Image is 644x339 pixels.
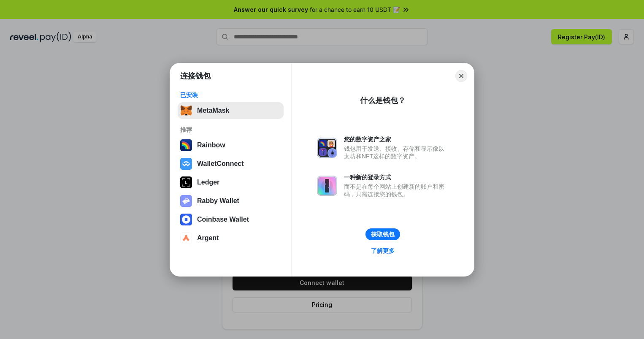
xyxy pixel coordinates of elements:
button: Coinbase Wallet [178,211,284,228]
div: 您的数字资产之家 [344,136,449,143]
button: Rabby Wallet [178,193,284,209]
img: svg+xml,%3Csvg%20xmlns%3D%22http%3A%2F%2Fwww.w3.org%2F2000%2Fsvg%22%20fill%3D%22none%22%20viewBox... [317,176,337,196]
button: MetaMask [178,102,284,119]
div: Ledger [197,179,219,186]
img: svg+xml,%3Csvg%20width%3D%2228%22%20height%3D%2228%22%20viewBox%3D%220%200%2028%2028%22%20fill%3D... [180,232,192,244]
a: 了解更多 [366,245,400,256]
img: svg+xml,%3Csvg%20width%3D%22120%22%20height%3D%22120%22%20viewBox%3D%220%200%20120%20120%22%20fil... [180,139,192,151]
img: svg+xml,%3Csvg%20xmlns%3D%22http%3A%2F%2Fwww.w3.org%2F2000%2Fsvg%22%20fill%3D%22none%22%20viewBox... [317,138,337,158]
img: svg+xml,%3Csvg%20xmlns%3D%22http%3A%2F%2Fwww.w3.org%2F2000%2Fsvg%22%20fill%3D%22none%22%20viewBox... [180,195,192,207]
div: 什么是钱包？ [360,95,406,106]
div: Rabby Wallet [197,197,239,205]
div: Argent [197,234,219,242]
button: Argent [178,230,284,247]
div: Rainbow [197,141,225,149]
button: Ledger [178,174,284,191]
h1: 连接钱包 [180,71,211,81]
div: 一种新的登录方式 [344,174,449,181]
div: Coinbase Wallet [197,216,249,223]
button: Close [455,70,467,82]
div: MetaMask [197,107,229,114]
img: svg+xml,%3Csvg%20width%3D%2228%22%20height%3D%2228%22%20viewBox%3D%220%200%2028%2028%22%20fill%3D... [180,158,192,170]
div: 而不是在每个网站上创建新的账户和密码，只需连接您的钱包。 [344,183,449,198]
img: svg+xml,%3Csvg%20width%3D%2228%22%20height%3D%2228%22%20viewBox%3D%220%200%2028%2028%22%20fill%3D... [180,214,192,225]
button: 获取钱包 [365,228,400,240]
button: WalletConnect [178,155,284,172]
img: svg+xml,%3Csvg%20xmlns%3D%22http%3A%2F%2Fwww.w3.org%2F2000%2Fsvg%22%20width%3D%2228%22%20height%3... [180,176,192,188]
div: WalletConnect [197,160,244,168]
div: 推荐 [180,126,281,133]
div: 了解更多 [371,247,395,255]
button: Rainbow [178,137,284,154]
div: 钱包用于发送、接收、存储和显示像以太坊和NFT这样的数字资产。 [344,145,449,160]
img: svg+xml,%3Csvg%20fill%3D%22none%22%20height%3D%2233%22%20viewBox%3D%220%200%2035%2033%22%20width%... [180,105,192,117]
div: 已安装 [180,91,281,99]
div: 获取钱包 [371,231,395,238]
